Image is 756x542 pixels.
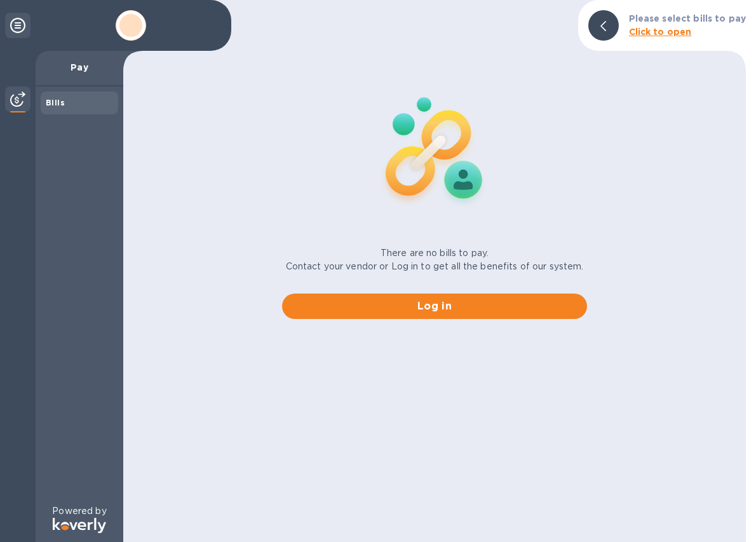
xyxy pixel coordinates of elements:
[46,98,65,107] b: Bills
[52,505,106,518] p: Powered by
[286,247,584,273] p: There are no bills to pay. Contact your vendor or Log in to get all the benefits of our system.
[282,294,587,319] button: Log in
[292,299,577,314] span: Log in
[629,27,692,37] b: Click to open
[53,518,106,533] img: Logo
[629,13,746,24] b: Please select bills to pay
[46,61,113,74] p: Pay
